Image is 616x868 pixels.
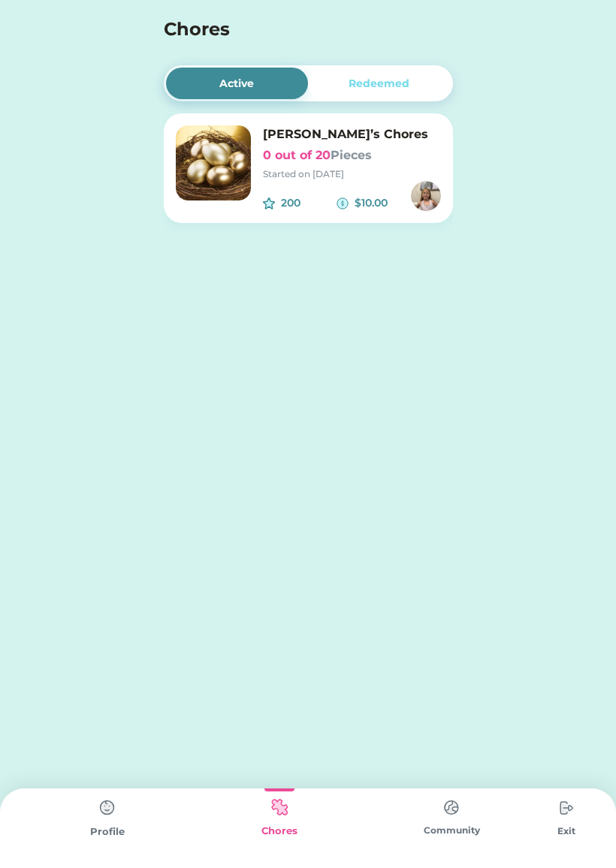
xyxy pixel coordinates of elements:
[331,148,372,162] font: Pieces
[92,793,122,823] img: type%3Dchores%2C%20state%3Ddefault.svg
[264,793,294,822] img: type%3Dkids%2C%20state%3Dselected.svg
[263,197,275,209] img: interface-favorite-star--reward-rating-rate-social-star-media-favorite-like-stars.svg
[366,824,538,837] div: Community
[263,125,441,143] h6: [PERSON_NAME]’s Chores
[538,824,595,838] div: Exit
[263,167,441,181] div: Started on [DATE]
[219,76,254,92] div: Active
[411,181,441,211] img: https%3A%2F%2F1dfc823d71cc564f25c7cc035732a2d8.cdn.bubble.io%2Ff1751978160613x204775475694115140%...
[337,197,349,209] img: money-cash-dollar-coin--accounting-billing-payment-cash-coin-currency-money-finance.svg
[355,195,411,211] div: $10.00
[263,146,441,164] h6: 0 out of 20
[21,824,193,839] div: Profile
[193,824,365,839] div: Chores
[436,793,467,822] img: type%3Dchores%2C%20state%3Ddefault.svg
[349,76,409,92] div: Redeemed
[176,125,251,200] img: image.png
[164,16,412,43] h4: Chores
[551,793,581,823] img: type%3Dchores%2C%20state%3Ddefault.svg
[281,195,337,211] div: 200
